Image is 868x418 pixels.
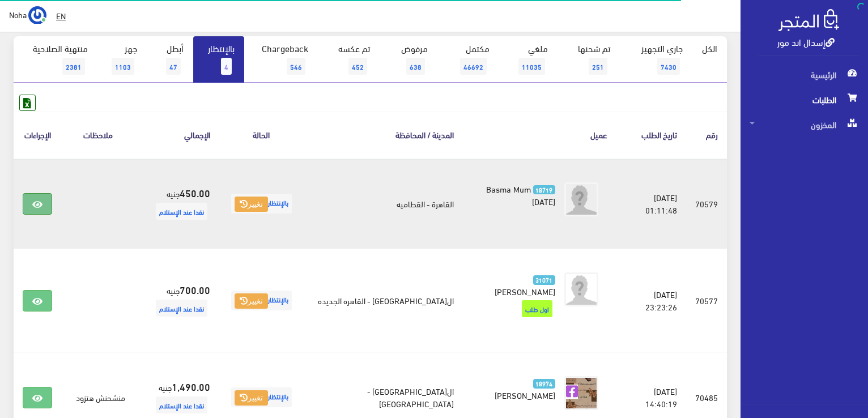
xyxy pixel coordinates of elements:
[62,58,85,75] span: 2381
[156,300,207,317] span: نقدا عند الإستلام
[156,203,207,220] span: نقدا عند الإستلام
[318,36,380,83] a: تم عكسه452
[180,185,210,200] strong: 450.00
[499,36,558,83] a: ملغي11035
[616,249,686,352] td: [DATE] 23:23:26
[156,396,207,413] span: نقدا عند الإستلام
[750,87,859,112] span: الطلبات
[495,387,555,403] span: [PERSON_NAME]
[287,58,305,75] span: 546
[61,111,134,158] th: ملاحظات
[518,58,545,75] span: 11035
[406,58,425,75] span: 638
[172,379,210,394] strong: 1,490.00
[28,6,46,24] img: ...
[147,36,193,83] a: أبطل47
[52,6,70,26] a: EN
[616,159,686,249] td: [DATE] 01:11:48
[380,36,437,83] a: مرفوض638
[231,387,292,407] span: بالإنتظار
[437,36,499,83] a: مكتمل46692
[495,283,555,299] span: [PERSON_NAME]
[686,111,727,158] th: رقم
[14,36,97,83] a: منتهية الصلاحية2381
[304,249,463,352] td: ال[GEOGRAPHIC_DATA] - القاهره الجديده
[533,379,555,389] span: 18974
[231,194,292,214] span: بالإنتظار
[558,36,620,83] a: تم شحنها251
[219,111,304,158] th: الحالة
[686,249,727,352] td: 70577
[741,112,868,137] a: المخزون
[180,282,210,297] strong: 700.00
[193,36,244,83] a: بالإنتظار4
[741,62,868,87] a: الرئيسية
[56,8,66,23] u: EN
[231,291,292,310] span: بالإنتظار
[97,36,147,83] a: جهز1103
[304,159,463,249] td: القاهرة - القطاميه
[686,159,727,249] td: 70579
[564,182,598,216] img: avatar.png
[589,58,607,75] span: 251
[533,185,555,195] span: 18719
[564,272,598,306] img: avatar.png
[620,36,693,83] a: جاري التجهيز7430
[616,111,686,158] th: تاريخ الطلب
[750,112,859,137] span: المخزون
[112,58,134,75] span: 1103
[460,58,487,75] span: 46692
[657,58,680,75] span: 7430
[134,249,219,352] td: جنيه
[481,182,555,207] a: 18719 Basma Mum [DATE]
[9,6,46,24] a: ... Noha
[235,293,268,309] button: تغيير
[564,376,598,410] img: picture
[533,275,555,285] span: 31071
[166,58,181,75] span: 47
[481,272,555,297] a: 31071 [PERSON_NAME]
[304,111,463,158] th: المدينة / المحافظة
[486,181,555,209] span: Basma Mum [DATE]
[463,111,616,158] th: عميل
[244,36,318,83] a: Chargeback546
[481,376,555,401] a: 18974 [PERSON_NAME]
[348,58,367,75] span: 452
[134,111,219,158] th: اﻹجمالي
[235,390,268,406] button: تغيير
[777,33,835,50] a: إسدال اند مور
[741,87,868,112] a: الطلبات
[235,197,268,212] button: تغيير
[134,159,219,249] td: جنيه
[522,300,552,317] span: اول طلب
[221,58,232,75] span: 4
[9,7,27,22] span: Noha
[778,9,839,31] img: .
[14,111,61,158] th: الإجراءات
[692,36,727,60] a: الكل
[750,62,859,87] span: الرئيسية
